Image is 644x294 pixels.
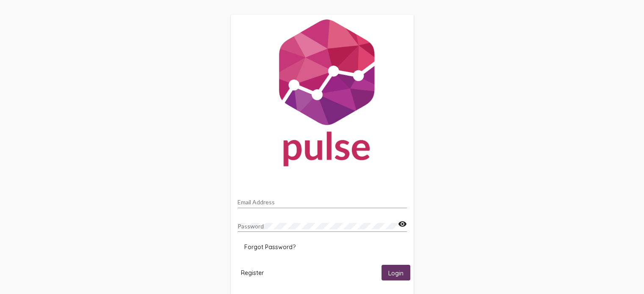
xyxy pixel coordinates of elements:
[238,239,302,255] button: Forgot Password?
[241,269,264,277] span: Register
[231,15,414,175] img: Pulse For Good Logo
[388,269,404,277] span: Login
[381,265,410,280] button: Login
[244,243,296,251] span: Forgot Password?
[234,265,271,280] button: Register
[398,219,407,229] mat-icon: visibility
